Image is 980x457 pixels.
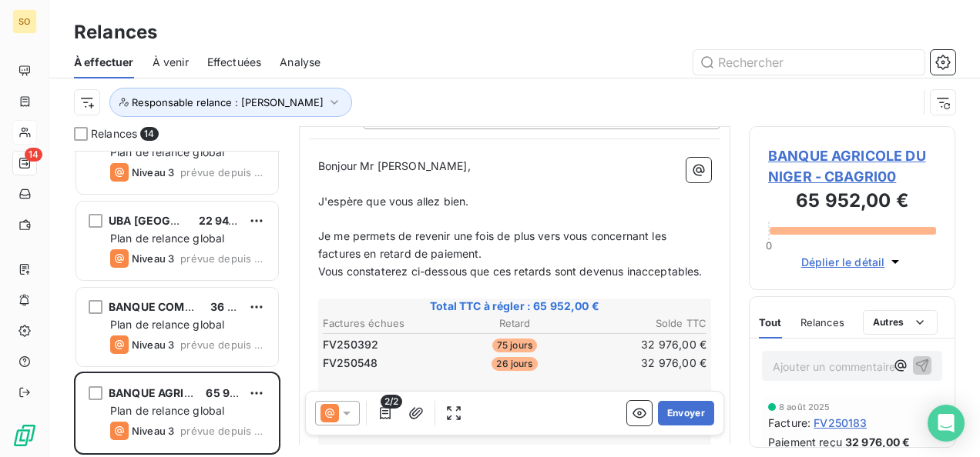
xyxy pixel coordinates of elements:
[318,195,468,208] span: J'espère que vous allez bien.
[318,229,670,260] span: Je me permets de revenir une fois de plus vers vous concernant les factures en retard de paiement.
[759,316,782,329] span: Tout
[132,425,174,437] span: Niveau 3
[110,145,224,158] span: Plan de relance global
[132,252,174,265] span: Niveau 3
[693,50,925,75] input: Rechercher
[25,148,42,162] span: 14
[768,434,842,450] span: Paiement reçu
[492,357,537,371] span: 26 jours
[210,300,274,313] span: 36 697,00 €
[91,126,137,142] span: Relances
[180,166,266,178] span: prévue depuis 2 jours
[12,423,37,448] img: Logo LeanPay
[863,310,938,335] button: Autres
[797,253,908,271] button: Déplier le détail
[318,159,471,172] span: Bonjour Mr [PERSON_NAME],
[153,55,189,70] span: À venir
[801,254,885,270] span: Déplier le détail
[180,339,266,351] span: prévue depuis 2 jours
[492,339,537,352] span: 75 jours
[323,355,378,371] span: FV250548
[74,55,134,70] span: À effectuer
[451,315,578,332] th: Retard
[658,401,714,425] button: Envoyer
[768,415,811,431] span: Facture :
[109,386,269,399] span: BANQUE AGRICOLE DU NIGER
[180,252,266,265] span: prévue depuis 2 jours
[766,239,772,252] span: 0
[180,425,266,437] span: prévue depuis 2 jours
[323,337,378,352] span: FV250392
[140,127,158,141] span: 14
[280,55,321,70] span: Analyse
[110,404,224,417] span: Plan de relance global
[132,166,174,178] span: Niveau 3
[580,315,707,332] th: Solde TTC
[779,402,831,412] span: 8 août 2025
[74,18,157,46] h3: Relances
[132,96,324,108] span: Responsable relance : [PERSON_NAME]
[132,339,174,351] span: Niveau 3
[768,145,936,187] span: BANQUE AGRICOLE DU NIGER - CBAGRI00
[321,299,709,314] span: Total TTC à régler : 65 952,00 €
[207,55,262,70] span: Effectuées
[109,214,248,227] span: UBA [GEOGRAPHIC_DATA]
[814,415,867,431] span: FV250183
[322,315,449,332] th: Factures échues
[74,151,280,457] div: grid
[768,187,936,218] h3: 65 952,00 €
[109,300,295,313] span: BANQUE COMMERCIALE DU CHARI
[110,318,224,331] span: Plan de relance global
[381,395,402,409] span: 2/2
[109,88,352,117] button: Responsable relance : [PERSON_NAME]
[110,232,224,245] span: Plan de relance global
[580,355,707,372] td: 32 976,00 €
[12,151,36,175] a: 14
[800,316,844,329] span: Relances
[199,214,276,227] span: 22 941,00 $US
[845,434,911,450] span: 32 976,00 €
[318,265,703,278] span: Vous constaterez ci-dessous que ces retards sont devenus inacceptables.
[580,336,707,353] td: 32 976,00 €
[206,386,272,399] span: 65 952,00 €
[12,9,37,34] div: SO
[928,405,965,442] div: Open Intercom Messenger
